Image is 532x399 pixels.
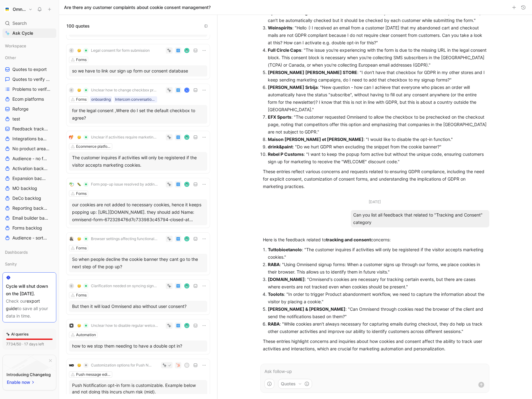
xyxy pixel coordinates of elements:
button: 🐛Form pop-up issue resolved by adding cookies manually [75,181,160,188]
p: : "Using Omnisend signup forms: When a customer signs up through our forms, we place cookies in t... [268,261,487,276]
a: Ecom platforms [2,94,56,104]
button: 🤔Legal consent for form submission [75,47,152,54]
div: Forms [76,96,87,103]
strong: [PERSON_NAME] [PERSON_NAME] STORE [268,70,357,75]
span: test [12,116,20,122]
a: Quotes to verify Ecom platforms [2,75,56,84]
div: Cycle will shut down on the [DATE]. [6,283,53,297]
strong: [DOMAIN_NAME] [268,277,305,282]
span: Dashboards [5,249,28,255]
span: Browser settings affecting functionality [91,236,158,241]
div: [DATE] [369,199,381,205]
span: Feedback tracking [12,126,48,132]
strong: Rebel P Customs [268,151,304,157]
div: G [185,363,189,367]
div: Workspace [2,41,56,50]
img: 🐛 [77,182,81,186]
div: Sanity [2,259,56,270]
div: Other [2,53,56,62]
span: Unclear how to disable regular welcome subscription email [91,323,158,328]
button: 🤔Unclear if activities require marketing cookies acceptance [75,134,160,141]
a: Email builder backlog [2,213,56,223]
span: MO backlog [12,185,37,191]
span: Problems to verify ecom platforms [12,86,50,92]
strong: RABA [268,321,280,327]
div: The customer inquires if activities will only be registered if the visitor accepts marketing cook... [72,154,204,169]
span: Form pop-up issue resolved by adding cookies manually [91,182,158,187]
div: Sanity [2,259,56,269]
div: Forms [76,245,87,251]
button: 🤔Customization options for Push Notification opt-in form [75,362,156,369]
strong: tracking and consent [326,237,371,242]
img: logo [69,236,74,241]
span: Legal consent for form submission [91,48,150,53]
span: Forms backlog [12,225,42,231]
strong: Toolots [268,292,284,297]
span: Sanity [5,261,17,267]
span: Email builder backlog [12,215,49,221]
span: Expansion backlog [12,175,48,182]
img: logo [69,323,74,328]
img: avatar [185,135,189,139]
p: : "I don't have that checkbox for GDPR in my other stores and I keep sending marketing campaigns,... [268,69,487,84]
p: : "In order to trigger Product abandonment workflow, we need to capture the information about the... [268,291,487,305]
span: Workspace [5,43,26,49]
p: : "The customer requested Omnisend to allow the checkbox to be prechecked on the checkout page, n... [268,113,487,136]
div: Intercom conversation list between 25_04_28-05_01 paying brands 250502 - Conversation [DATE] 10:53 [115,96,156,103]
img: avatar [185,182,189,186]
div: Push message editor [76,371,111,378]
p: : "New question - how can I achieve that everyone who places an order will automatically have the... [268,84,487,113]
p: : "Can Omnisend through cookies read the browser of the client and send the notifications based o... [268,305,487,320]
div: So when people decline the cookie banner they cant go to the next step of the pop up? [72,256,204,270]
p: : "The consent box shall be added to your form so that it's GDPR compliant. However, it can't be ... [268,9,487,24]
a: Ask Cycle [2,28,56,38]
div: Dashboards [2,248,56,257]
div: C [69,48,74,53]
img: avatar [185,49,189,53]
p: : "Do we hurt GDPR when excluding the snippet from the cookie banner?" [268,143,487,151]
strong: RABA [268,262,280,267]
p: These entries reflect various concerns and requests related to ensuring GDPR compliance, includin... [263,168,487,190]
span: Ask Cycle [12,29,33,37]
div: Forms [76,292,87,298]
span: Unclear if activities require marketing cookies acceptance [91,135,158,140]
button: 🤔Browser settings affecting functionality [75,235,160,243]
img: logo [69,182,74,187]
button: 🤔Unclear how to disable regular welcome subscription email [75,322,160,329]
a: test [2,114,56,124]
div: Can you list all feedback that related to "Tracking and Consent" category [351,210,489,227]
p: : "While cookies aren't always necessary for capturing emails during checkout, they do help us tr... [268,320,487,335]
p: : "The customer inquires if activities will only be registered if the visitor accepts marketing c... [268,246,487,261]
strong: EFX Sports [268,114,291,120]
div: so we have to link our sign up form our consent database [72,67,204,75]
div: for the legal consent ,Where do I set the default checkbox to agree? [72,107,204,122]
div: Forms [76,57,87,63]
div: Search [2,19,56,28]
span: Unclear how to change checkbox preselection [91,88,158,93]
strong: Full Circle Caps [268,47,301,53]
strong: Maison [PERSON_NAME] et [PERSON_NAME] [268,137,363,142]
p: : "I want to keep the popup form active but without the unique code, ensuring customers sign up f... [268,151,487,165]
p: : "Omnisend's cookies are necessary for tracking certain events, but there are cases where events... [268,276,487,291]
div: Introducing Changelog [6,371,51,378]
p: : "Hello :) I received an email from a customer [DATE] that my abandoned cart and checkout mails ... [268,24,487,46]
a: Reforge [2,104,56,114]
p: These entries highlight concerns and inquiries about how cookies and consent affect the ability t... [263,338,487,353]
span: Reforge [12,106,28,112]
div: Ecommerce platforms [76,143,111,150]
img: logo [69,363,74,368]
div: But then it will load Omnisend also without user consent? [72,303,204,310]
a: MO backlog [2,184,56,193]
div: OtherQuotes to exportQuotes to verify Ecom platformsProblems to verify ecom platformsEcom platfor... [2,53,56,243]
div: AI queries [6,331,28,337]
span: Audience - sorted [12,235,48,241]
a: Feedback tracking [2,124,56,134]
span: Clarification needed on syncing sign-up forms with Omnisend [91,283,158,288]
span: Reporting backlog [12,205,48,211]
img: 🤔 [77,237,81,241]
span: 100 quotes [66,22,90,30]
img: bg-BLZuj68n.svg [3,355,56,384]
span: Quotes to verify Ecom platforms [12,76,50,82]
img: 🤔 [77,363,81,367]
span: Ecom platforms [12,96,44,102]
